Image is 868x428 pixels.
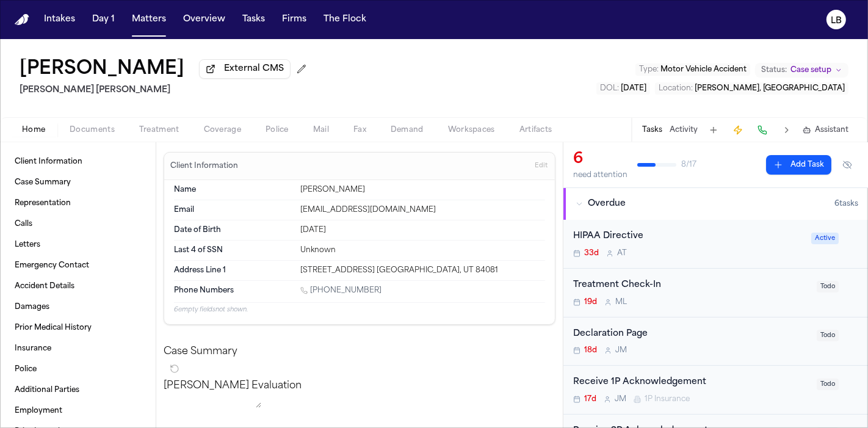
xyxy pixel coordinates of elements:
[10,339,146,358] a: Insurance
[705,122,722,139] button: Add Task
[10,380,146,400] a: Additional Parties
[300,185,545,195] div: [PERSON_NAME]
[761,65,787,75] span: Status:
[237,9,270,31] button: Tasks
[174,185,293,195] dt: Name
[563,269,868,317] div: Open task: Treatment Check-In
[20,83,311,98] h2: [PERSON_NAME] [PERSON_NAME]
[766,155,831,175] button: Add Task
[10,318,146,338] a: Prior Medical History
[573,375,809,390] div: Receive 1P Acknowledgement
[204,125,241,135] span: Coverage
[645,394,690,404] span: 1P Insurance
[391,125,424,135] span: Demand
[168,161,241,171] h3: Client Information
[266,125,289,135] span: Police
[573,170,627,180] div: need attention
[174,245,293,255] dt: Last 4 of SSN
[178,9,230,31] button: Overview
[10,401,146,421] a: Employment
[563,220,868,269] div: Open task: HIPAA Directive
[588,198,626,210] span: Overdue
[300,225,545,235] div: [DATE]
[817,281,839,292] span: Todo
[174,266,293,275] dt: Address Line 1
[164,344,555,359] h2: Case Summary
[174,205,293,215] dt: Email
[584,394,596,404] span: 17d
[695,85,845,92] span: [PERSON_NAME], [GEOGRAPHIC_DATA]
[15,14,29,26] img: Finch Logo
[277,9,311,31] button: Firms
[573,230,804,244] div: HIPAA Directive
[199,59,291,79] button: External CMS
[10,360,146,379] a: Police
[573,327,809,341] div: Declaration Page
[573,278,809,292] div: Treatment Check-In
[659,85,693,92] span: Location :
[642,125,662,135] button: Tasks
[615,346,627,355] span: J M
[563,188,868,220] button: Overdue6tasks
[584,297,597,307] span: 19d
[670,125,698,135] button: Activity
[815,125,848,135] span: Assistant
[20,59,184,81] button: Edit matter name
[754,122,771,139] button: Make a Call
[535,162,548,170] span: Edit
[617,248,627,258] span: A T
[836,155,858,175] button: Hide completed tasks (⌘⇧H)
[635,63,750,76] button: Edit Type: Motor Vehicle Accident
[10,152,146,172] a: Client Information
[127,9,171,31] button: Matters
[300,205,545,215] div: [EMAIL_ADDRESS][DOMAIN_NAME]
[10,235,146,255] a: Letters
[729,122,747,139] button: Create Immediate Task
[300,245,545,255] div: Unknown
[790,65,831,75] span: Case setup
[300,266,545,275] div: [STREET_ADDRESS] [GEOGRAPHIC_DATA], UT 84081
[313,125,329,135] span: Mail
[621,85,646,92] span: [DATE]
[10,256,146,275] a: Emergency Contact
[584,346,597,355] span: 18d
[10,277,146,296] a: Accident Details
[10,214,146,234] a: Calls
[573,150,627,169] div: 6
[584,248,599,258] span: 33d
[22,125,45,135] span: Home
[174,225,293,235] dt: Date of Birth
[164,379,555,393] p: [PERSON_NAME] Evaluation
[834,199,858,209] span: 6 task s
[596,82,650,95] button: Edit DOL: 2025-08-05
[563,366,868,415] div: Open task: Receive 1P Acknowledgement
[87,9,120,31] button: Day 1
[39,9,80,31] button: Intakes
[174,286,234,296] span: Phone Numbers
[681,160,696,170] span: 8 / 17
[300,286,382,296] a: Call 1 (385) 301-1719
[817,330,839,341] span: Todo
[224,63,284,75] span: External CMS
[10,173,146,192] a: Case Summary
[319,9,371,31] button: The Flock
[600,85,619,92] span: DOL :
[10,194,146,213] a: Representation
[531,156,551,176] button: Edit
[174,305,545,314] p: 6 empty fields not shown.
[15,14,29,26] a: Home
[817,379,839,390] span: Todo
[811,233,839,244] span: Active
[615,297,627,307] span: M L
[615,394,626,404] span: J M
[563,317,868,366] div: Open task: Declaration Page
[448,125,495,135] span: Workspaces
[353,125,366,135] span: Fax
[20,59,184,81] h1: [PERSON_NAME]
[10,297,146,317] a: Damages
